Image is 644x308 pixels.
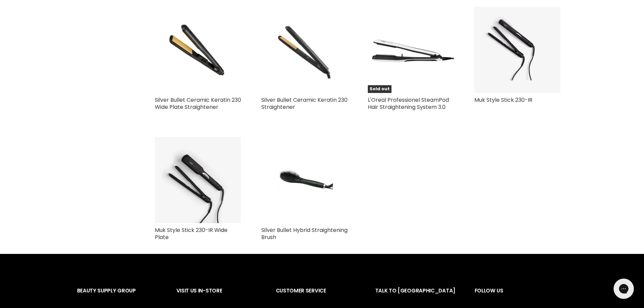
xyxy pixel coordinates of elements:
a: Muk Style Stick 230-IR Wide Plate [155,226,228,241]
a: Silver Bullet Hybrid Straightening Brush [261,226,348,241]
a: Silver Bullet Hybrid Straightening Brush [261,137,348,223]
iframe: Gorgias live chat messenger [610,276,637,301]
img: Silver Bullet Ceramic Keratin 230 Straightener [276,7,333,93]
a: Muk Style Stick 230-IR [474,96,532,104]
a: L'Oreal Professionel SteamPod Hair Straightening System 3.0 [368,96,449,111]
img: Silver Bullet Hybrid Straightening Brush [276,137,333,223]
a: Silver Bullet Ceramic Keratin 230 Straightener [261,7,348,93]
img: L'Oreal Professionel SteamPod Hair Straightening System 3.0 [368,7,454,93]
a: L'Oreal Professionel SteamPod Hair Straightening System 3.0Sold out [368,7,454,93]
a: Silver Bullet Ceramic Keratin 230 Wide Plate Straightener [155,96,241,111]
img: Muk Style Stick 230-IR [474,7,560,93]
img: Muk Style Stick 230-IR Wide Plate [155,137,241,223]
span: Sold out [368,85,391,93]
a: Silver Bullet Ceramic Keratin 230 Straightener [261,96,348,111]
img: Silver Bullet Ceramic Keratin 230 Wide Plate Straightener [169,7,226,93]
a: Silver Bullet Ceramic Keratin 230 Wide Plate Straightener [155,7,241,93]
